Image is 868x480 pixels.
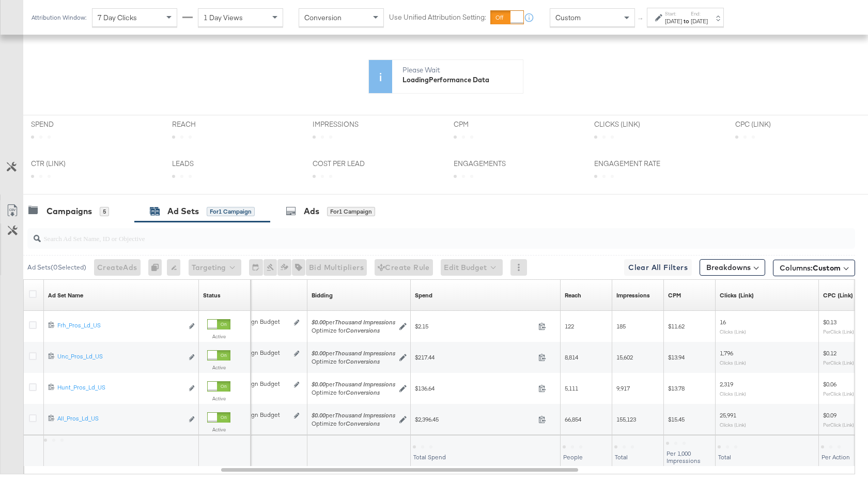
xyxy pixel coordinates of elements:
[720,318,726,326] span: 16
[207,395,230,402] label: Active
[616,291,650,299] div: Impressions
[312,349,326,357] em: $0.00
[823,411,836,419] span: $0.09
[304,13,342,22] span: Conversion
[312,291,333,299] a: Shows your bid and optimisation settings for this Ad Set.
[57,352,183,361] div: Unc_Pros_Ld_US
[415,353,534,361] span: $217.44
[327,207,375,216] div: for 1 Campaign
[720,328,746,335] sub: Clicks (Link)
[48,291,83,299] div: Ad Set Name
[204,13,243,22] span: 1 Day Views
[57,321,183,332] a: Frh_Pros_Ld_US
[312,380,326,388] em: $0.00
[207,333,230,340] label: Active
[346,357,380,365] em: Conversions
[720,380,733,388] span: 2,319
[312,349,395,357] span: per
[616,322,626,330] span: 185
[565,291,581,299] a: The number of people your ad was served to.
[98,13,137,22] span: 7 Day Clicks
[823,359,854,366] sub: Per Click (Link)
[41,224,780,244] input: Search Ad Set Name, ID or Objective
[415,291,432,299] a: The total amount spent to date.
[616,415,636,423] span: 155,123
[312,291,333,299] div: Bidding
[700,259,765,276] button: Breakdowns
[203,291,221,299] a: Shows the current state of your Ad Set.
[823,318,836,326] span: $0.13
[413,453,446,461] span: Total Spend
[720,291,754,299] a: The number of clicks on links appearing on your ad or Page that direct people to your sites off F...
[823,291,853,299] a: The average cost for each link click you've received from your ad.
[823,328,854,335] sub: Per Click (Link)
[57,414,183,423] div: All_Pros_Ld_US
[100,207,109,216] div: 5
[636,18,646,21] span: ↑
[668,353,685,361] span: $13.94
[691,17,708,25] div: [DATE]
[57,352,183,363] a: Unc_Pros_Ld_US
[335,411,395,419] em: Thousand Impressions
[312,318,395,326] span: per
[565,415,581,423] span: 66,854
[823,391,854,397] sub: Per Click (Link)
[773,260,855,276] button: Columns:Custom
[31,14,87,21] div: Attribution Window:
[667,449,701,464] span: Per 1,000 Impressions
[346,419,380,427] em: Conversions
[346,388,380,396] em: Conversions
[312,326,395,335] div: Optimize for
[312,419,395,428] div: Optimize for
[565,384,578,392] span: 5,111
[304,205,319,217] div: Ads
[668,322,685,330] span: $11.62
[668,291,681,299] a: The average cost you've paid to have 1,000 impressions of your ad.
[624,259,692,276] button: Clear All Filters
[720,411,736,419] span: 25,991
[415,384,534,392] span: $136.64
[822,453,850,461] span: Per Action
[207,364,230,371] label: Active
[167,205,199,217] div: Ad Sets
[57,383,183,394] a: Hunt_Pros_Ld_US
[665,10,682,17] label: Start:
[415,322,534,330] span: $2.15
[47,205,92,217] div: Campaigns
[565,291,581,299] div: Reach
[668,415,685,423] span: $15.45
[57,383,183,392] div: Hunt_Pros_Ld_US
[389,12,486,22] label: Use Unified Attribution Setting:
[415,291,432,299] div: Spend
[335,349,395,357] em: Thousand Impressions
[720,291,754,299] div: Clicks (Link)
[616,291,650,299] a: The number of times your ad was served. On mobile apps an ad is counted as served the first time ...
[203,291,221,299] div: Status
[312,380,395,388] span: per
[335,380,395,388] em: Thousand Impressions
[668,384,685,392] span: $13.78
[665,17,682,25] div: [DATE]
[312,388,395,397] div: Optimize for
[616,353,633,361] span: 15,602
[555,13,581,22] span: Custom
[27,263,86,272] div: Ad Sets ( 0 Selected)
[628,261,688,274] span: Clear All Filters
[57,321,183,329] div: Frh_Pros_Ld_US
[565,353,578,361] span: 8,814
[718,453,731,461] span: Total
[335,318,395,326] em: Thousand Impressions
[207,426,230,433] label: Active
[563,453,583,461] span: People
[207,207,255,216] div: for 1 Campaign
[615,453,628,461] span: Total
[346,326,380,334] em: Conversions
[312,357,395,366] div: Optimize for
[312,411,326,419] em: $0.00
[415,415,534,423] span: $2,396.45
[720,349,733,357] span: 1,796
[823,349,836,357] span: $0.12
[780,263,841,273] span: Columns:
[312,411,395,419] span: per
[565,322,574,330] span: 122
